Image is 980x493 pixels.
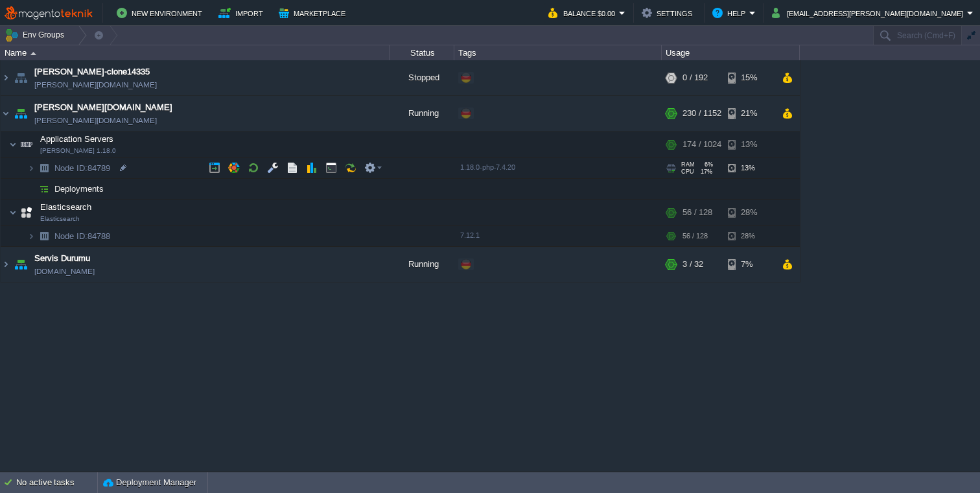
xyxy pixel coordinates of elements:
[728,60,770,95] div: 15%
[12,60,30,95] img: AMDAwAAAACH5BAEAAAAALAAAAAABAAEAAAICRAEAOw==
[1,247,11,282] img: AMDAwAAAACH5BAEAAAAALAAAAAABAAEAAAICRAEAOw==
[700,161,713,168] span: 6%
[728,96,770,131] div: 21%
[17,200,36,225] img: AMDAwAAAACH5BAEAAAAALAAAAAABAAEAAAICRAEAOw==
[728,200,770,225] div: 28%
[728,132,770,157] div: 13%
[34,65,150,78] a: [PERSON_NAME]-clone14335
[682,200,712,225] div: 56 / 128
[35,179,53,199] img: AMDAwAAAACH5BAEAAAAALAAAAAABAAEAAAICRAEAOw==
[642,5,696,21] button: Settings
[712,5,749,21] button: Help
[34,101,172,114] a: [PERSON_NAME][DOMAIN_NAME]
[1,96,11,131] img: AMDAwAAAACH5BAEAAAAALAAAAAABAAEAAAICRAEAOw==
[53,163,112,174] span: 84789
[455,45,661,60] div: Tags
[1,60,11,95] img: AMDAwAAAACH5BAEAAAAALAAAAAABAAEAAAICRAEAOw==
[682,226,708,246] div: 56 / 128
[390,60,454,95] div: Stopped
[662,45,799,60] div: Usage
[9,200,17,225] img: AMDAwAAAACH5BAEAAAAALAAAAAABAAEAAAICRAEAOw==
[30,52,36,55] img: AMDAwAAAACH5BAEAAAAALAAAAAABAAEAAAICRAEAOw==
[53,163,112,174] a: Node ID:84789
[460,163,515,171] span: 1.18.0-php-7.4.20
[39,201,93,212] span: Elasticsearch
[54,163,87,173] span: Node ID:
[39,133,115,144] span: Application Servers
[39,134,115,144] a: Application Servers[PERSON_NAME] 1.18.0
[390,247,454,282] div: Running
[27,158,35,178] img: AMDAwAAAACH5BAEAAAAALAAAAAABAAEAAAICRAEAOw==
[16,472,97,493] div: No active tasks
[1,45,389,60] div: Name
[728,158,770,178] div: 13%
[12,96,30,131] img: AMDAwAAAACH5BAEAAAAALAAAAAABAAEAAAICRAEAOw==
[34,114,157,127] a: [PERSON_NAME][DOMAIN_NAME]
[54,231,87,241] span: Node ID:
[682,132,721,157] div: 174 / 1024
[53,231,112,242] span: 84788
[682,60,708,95] div: 0 / 192
[117,5,206,21] button: New Environment
[27,226,35,246] img: AMDAwAAAACH5BAEAAAAALAAAAAABAAEAAAICRAEAOw==
[390,96,454,131] div: Running
[682,247,703,282] div: 3 / 32
[39,202,93,212] a: ElasticsearchElasticsearch
[728,226,770,246] div: 28%
[681,161,695,168] span: RAM
[40,147,116,155] span: [PERSON_NAME] 1.18.0
[699,168,712,175] span: 17%
[390,45,454,60] div: Status
[12,247,30,282] img: AMDAwAAAACH5BAEAAAAALAAAAAABAAEAAAICRAEAOw==
[548,5,619,21] button: Balance $0.00
[35,226,53,246] img: AMDAwAAAACH5BAEAAAAALAAAAAABAAEAAAICRAEAOw==
[17,132,36,157] img: AMDAwAAAACH5BAEAAAAALAAAAAABAAEAAAICRAEAOw==
[682,96,721,131] div: 230 / 1152
[34,265,95,278] a: [DOMAIN_NAME]
[53,231,112,242] a: Node ID:84788
[460,231,480,239] span: 7.12.1
[103,476,196,489] button: Deployment Manager
[218,5,267,21] button: Import
[40,215,80,223] span: Elasticsearch
[5,26,69,44] button: Env Groups
[53,183,106,194] a: Deployments
[34,252,90,265] a: Servis Durumu
[772,5,967,21] button: [EMAIL_ADDRESS][PERSON_NAME][DOMAIN_NAME]
[9,132,17,157] img: AMDAwAAAACH5BAEAAAAALAAAAAABAAEAAAICRAEAOw==
[728,247,770,282] div: 7%
[681,168,694,175] span: CPU
[35,158,53,178] img: AMDAwAAAACH5BAEAAAAALAAAAAABAAEAAAICRAEAOw==
[27,179,35,199] img: AMDAwAAAACH5BAEAAAAALAAAAAABAAEAAAICRAEAOw==
[5,5,93,21] img: MagentoTeknik
[279,5,349,21] button: Marketplace
[34,78,157,91] a: [PERSON_NAME][DOMAIN_NAME]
